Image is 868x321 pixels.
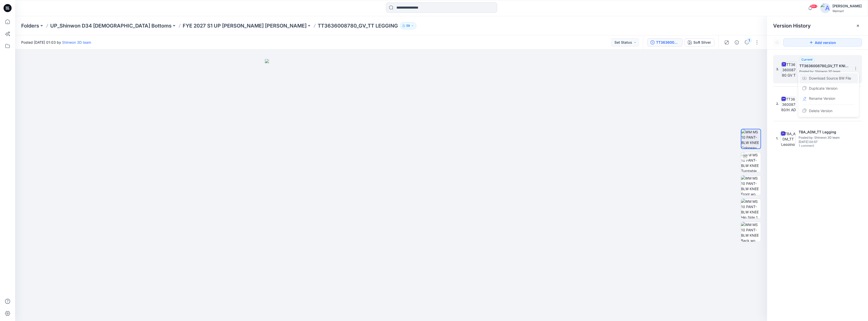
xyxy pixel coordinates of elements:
[743,38,751,46] button: 1
[832,3,862,9] div: [PERSON_NAME]
[747,38,752,43] div: 1
[781,62,796,77] img: TT3636008780_GV_TT KNIT LEGGING
[773,38,781,46] button: Show Hidden Versions
[62,40,91,44] a: Shinwon 3D team
[799,129,849,135] h5: TBA_ADM_TT Legging
[693,40,711,45] div: Soft Silver
[741,129,761,149] img: WM MS 10 PANT-BLW KNEE Colorway wo Avatar
[406,23,410,29] p: 59
[776,102,779,106] span: 2.
[810,4,818,8] span: 99+
[799,63,850,69] h5: TT3636008780_GV_TT KNIT LEGGING
[856,24,860,28] button: Close
[656,40,679,45] div: TT3636008780_GV_TT KNIT LEGGING
[318,22,398,29] p: TT3636008780_GV_TT LEGGING
[776,67,779,71] span: 3.
[647,38,683,46] button: TT3636008780_GV_TT KNIT LEGGING
[809,75,851,81] span: Download Source BW File
[400,22,416,29] button: 59
[21,22,39,29] a: Folders
[50,22,172,29] a: UP_Shinwon D34 [DEMOGRAPHIC_DATA] Bottoms
[21,40,91,45] span: Posted [DATE] 01:03 by
[799,144,834,148] span: 1 comment
[809,85,837,91] span: Duplicate Version
[832,9,862,13] div: Walmart
[776,136,778,141] span: 1.
[799,135,849,140] span: Posted by: Shinwon 3D team
[685,38,714,46] button: Soft Silver
[809,95,835,102] span: Rename Version
[741,176,761,195] img: WM MS 10 PANT-BLW KNEE Front wo Avatar
[801,58,812,61] span: Current
[733,38,741,46] button: Details
[809,108,832,114] span: Delete Version
[183,22,307,29] a: FYE 2027 S1 UP [PERSON_NAME] [PERSON_NAME]
[780,131,796,146] img: TBA_ADM_TT Legging
[773,23,811,29] span: Version History
[741,199,761,218] img: WM MS 10 PANT-BLW KNEE Hip Side 1 wo Avatar
[820,3,830,13] img: avatar
[799,140,849,144] span: [DATE] 00:57
[781,96,796,111] img: TT3636008780/H_ADM_TT Legging
[741,222,761,242] img: WM MS 10 PANT-BLW KNEE Back wo Avatar
[783,38,862,46] button: Add version
[799,69,850,74] span: Posted by: Shinwon 3D team
[741,152,761,172] img: WM MS 10 PANT-BLW KNEE Turntable with Avatar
